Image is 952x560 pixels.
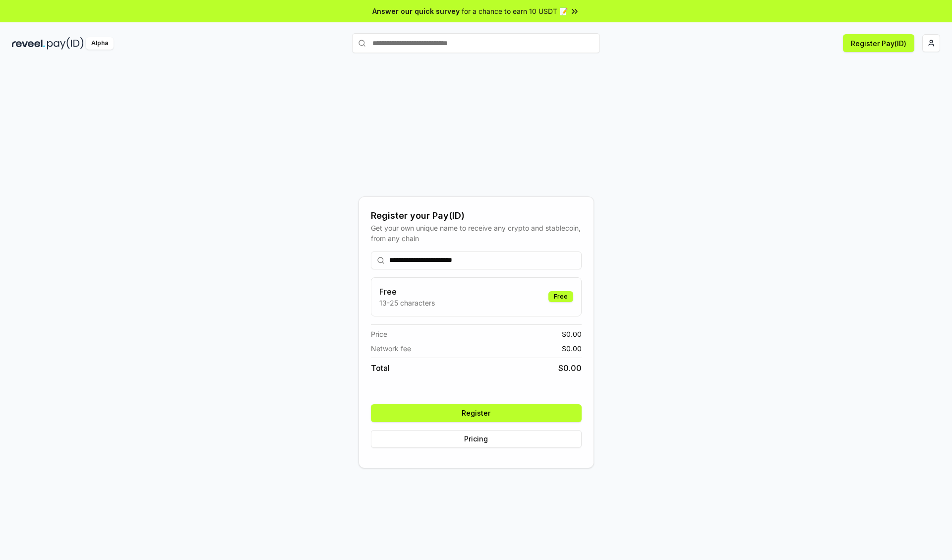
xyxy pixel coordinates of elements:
[371,329,387,339] span: Price
[372,6,460,16] span: Answer our quick survey
[371,209,582,223] div: Register your Pay(ID)
[371,343,411,354] span: Network fee
[371,430,582,448] button: Pricing
[548,291,573,302] div: Free
[462,6,568,16] span: for a chance to earn 10 USDT 📝
[371,404,582,422] button: Register
[558,362,582,374] span: $ 0.00
[562,329,582,339] span: $ 0.00
[843,34,914,52] button: Register Pay(ID)
[12,37,45,50] img: reveel_dark
[86,37,114,50] div: Alpha
[562,343,582,354] span: $ 0.00
[371,223,582,244] div: Get your own unique name to receive any crypto and stablecoin, from any chain
[371,362,390,374] span: Total
[379,298,435,308] p: 13-25 characters
[379,286,435,298] h3: Free
[47,37,84,50] img: pay_id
